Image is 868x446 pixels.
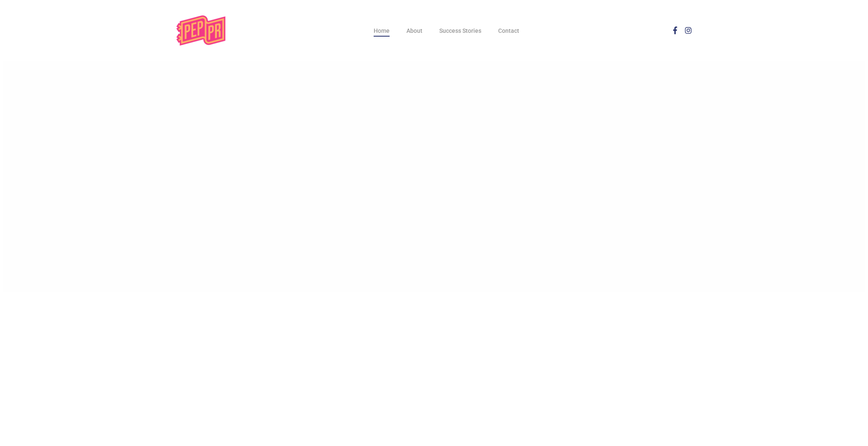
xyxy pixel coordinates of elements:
span: Contact [498,27,519,34]
a: Success Stories [439,28,481,34]
img: Pep Public Relations [172,13,232,48]
span: Home [374,27,390,34]
a: Home [374,28,390,34]
span: About [406,27,422,34]
a: Contact [498,28,519,34]
a: About [406,28,422,34]
span: Success Stories [439,27,481,34]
